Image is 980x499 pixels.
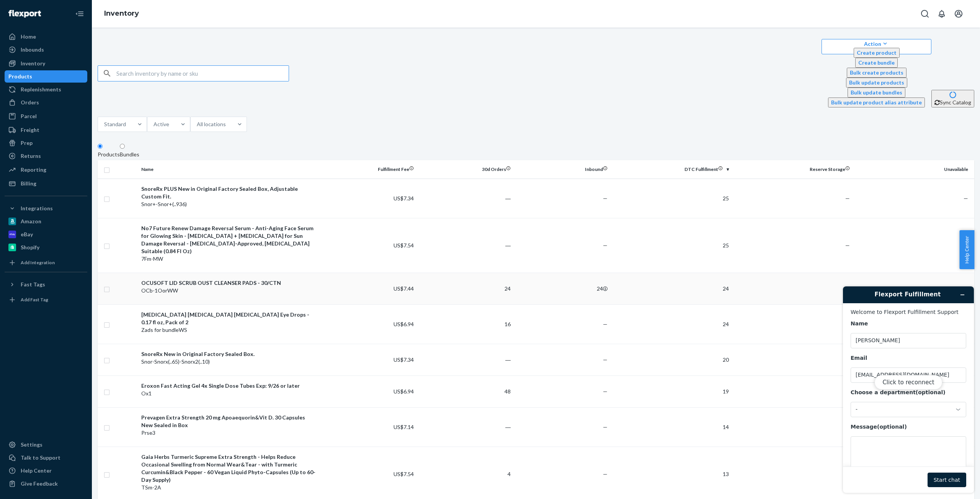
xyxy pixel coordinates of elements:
button: Sync Catalog [931,90,974,107]
th: Fulfillment Fee [320,160,416,179]
div: Prse3 [141,429,317,437]
button: Bulk create products [847,68,906,78]
span: US$7.54 [394,471,414,477]
div: Products [98,151,120,158]
div: Fast Tags [21,281,45,288]
div: SnoreRx New in Original Factory Sealed Box. [141,350,317,358]
span: US$7.34 [394,195,414,202]
span: — [964,195,968,202]
div: Inventory [21,60,45,67]
div: Replenishments [21,86,61,93]
div: No7 Future Renew Damage Reversal Serum - Anti-Aging Face Serum for Glowing Skin - [MEDICAL_DATA] ... [141,224,317,255]
div: Products [8,73,32,80]
span: US$7.44 [394,285,414,292]
th: 30d Orders [417,160,514,179]
div: OCUSOFT LID SCRUB OUST CLEANSER PADS - 30/CTN [141,279,317,287]
button: Integrations [5,202,87,215]
span: — [603,356,608,363]
button: Bulk update products [846,78,907,88]
span: US$7.54 [394,242,414,249]
a: Inbounds [5,44,87,56]
div: Gaia Herbs Turmeric Supreme Extra Strength - Helps Reduce Occasional Swelling from Normal Wear&Te... [141,453,317,484]
td: 25 [611,179,732,218]
td: 19 [611,375,732,407]
ol: breadcrumbs [98,3,145,25]
div: Billing [21,180,36,187]
a: Prep [5,137,87,149]
a: Replenishments [5,83,87,96]
div: Orders [21,99,39,106]
button: Open notifications [934,6,949,21]
span: Bulk update bundles [851,89,902,96]
a: Settings [5,439,87,451]
a: Help Center [5,465,87,477]
span: — [845,242,850,249]
td: 24 [514,273,611,304]
div: eBay [21,231,33,238]
div: Snor-Snorx(..65)-Snorx2(..10) [141,358,317,366]
a: Freight [5,124,87,136]
input: Active [169,120,170,128]
a: Inventory [5,57,87,70]
div: Parcel [21,112,37,120]
div: All locations [197,120,226,128]
span: — [603,242,608,249]
div: Ox1 [141,390,317,397]
span: — [603,321,608,327]
div: Bundles [120,151,139,158]
div: Amazon [21,218,41,225]
div: OCb-1OorWW [141,287,317,294]
button: Give Feedback [5,478,87,490]
input: All locations [226,120,227,128]
span: — [603,388,608,395]
div: Zads for bundleWS [141,326,317,334]
a: Add Integration [5,257,87,269]
div: Standard [104,120,126,128]
span: Bulk create products [850,69,903,76]
button: ActionCreate productCreate bundleBulk create productsBulk update productsBulk update bundlesBulk ... [822,39,931,54]
td: 24 [611,304,732,344]
span: US$6.94 [394,321,414,327]
span: US$7.34 [394,356,414,363]
a: Returns [5,150,87,162]
a: Reporting [5,164,87,176]
span: Help Center [959,230,974,269]
a: Amazon [5,215,87,228]
div: Add Integration [21,259,55,266]
div: Prep [21,139,33,147]
div: Home [21,33,36,41]
span: Bulk update product alias attribute [831,99,922,106]
span: Create bundle [858,59,895,66]
button: Create product [854,48,900,58]
button: Bulk update bundles [848,88,905,98]
div: Action [828,40,925,48]
button: Create bundle [855,58,898,68]
span: — [603,195,608,202]
th: Reserve Storage [732,160,853,179]
div: Talk to Support [21,454,60,462]
a: eBay [5,228,87,241]
div: Freight [21,126,39,134]
a: Orders [5,96,87,109]
input: Standard [126,120,127,128]
th: Name [138,160,320,179]
div: Settings [21,441,42,449]
input: Products [98,144,103,149]
iframe: Find more information here [837,280,980,499]
span: — [603,424,608,430]
td: 25 [611,218,732,273]
button: Talk to Support [5,452,87,464]
td: 24 [417,273,514,304]
span: US$7.14 [394,424,414,430]
div: Integrations [21,205,53,212]
td: 16 [417,304,514,344]
a: Billing [5,177,87,190]
img: Flexport logo [8,10,41,18]
div: 7Fm-MW [141,255,317,263]
div: SnoreRx PLUS New in Original Factory Sealed Box, Adjustable Custom Fit. [141,185,317,200]
a: Shopify [5,241,87,254]
div: Snor+-Snor+(..936) [141,200,317,208]
div: Returns [21,152,41,160]
button: Open account menu [951,6,966,21]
